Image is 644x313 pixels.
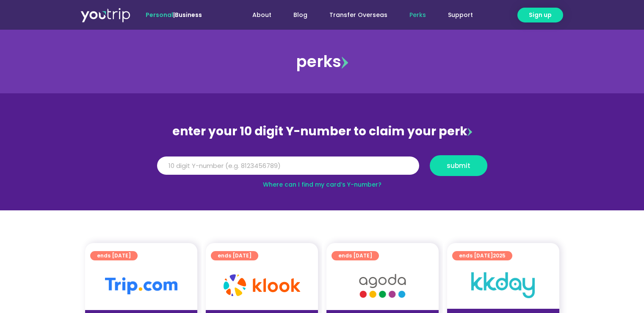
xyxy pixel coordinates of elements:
span: ends [DATE] [218,251,252,260]
span: 2025 [493,252,506,259]
span: submit [447,162,470,169]
a: Support [437,7,484,23]
a: Business [175,11,202,19]
a: ends [DATE]2025 [452,251,512,260]
span: Sign up [529,11,552,20]
span: ends [DATE] [459,251,506,260]
input: 10 digit Y-number (e.g. 8123456789) [157,156,419,175]
span: ends [DATE] [97,251,131,260]
a: Where can I find my card’s Y-number? [263,180,381,189]
a: ends [DATE] [211,251,258,260]
form: Y Number [157,155,487,182]
button: submit [430,155,487,176]
a: ends [DATE] [90,251,138,260]
a: Perks [398,7,437,23]
a: About [241,7,282,23]
span: | [146,11,202,19]
nav: Menu [225,7,484,23]
span: Personal [146,11,173,19]
span: ends [DATE] [338,251,372,260]
a: Transfer Overseas [318,7,398,23]
a: Blog [282,7,318,23]
div: enter your 10 digit Y-number to claim your perk [153,120,492,143]
a: ends [DATE] [332,251,379,260]
a: Sign up [517,8,563,22]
